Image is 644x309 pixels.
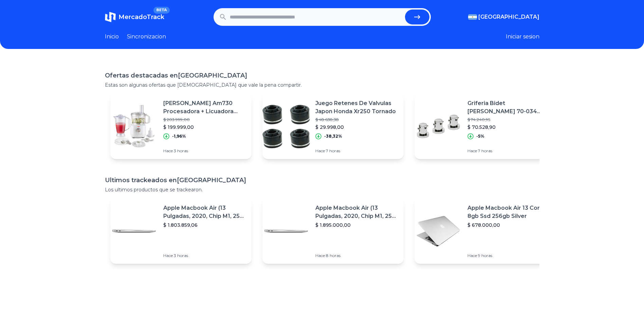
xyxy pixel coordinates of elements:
[415,94,556,159] a: Featured imageGriferia Bidet [PERSON_NAME] 70-034 Betis Compresion Baño$ 74.240,95$ 70.528,90-5%H...
[262,94,404,159] a: Featured imageJuego Retenes De Valvulas Japon Honda Xr250 Tornado$ 48.638,38$ 29.998,00-38,32%Hac...
[262,207,310,255] img: Featured image
[163,99,246,116] p: [PERSON_NAME] Am730 Procesadora + Licuadora Experty 6 Funciones
[110,103,158,150] img: Featured image
[315,204,398,220] p: Apple Macbook Air (13 Pulgadas, 2020, Chip M1, 256 Gb De Ssd, 8 Gb De Ram) - Plata
[315,124,398,131] p: $ 29.998,00
[163,222,246,228] p: $ 1.803.859,06
[163,253,246,258] p: Hace 3 horas
[315,99,398,116] p: Juego Retenes De Valvulas Japon Honda Xr250 Tornado
[110,94,252,159] a: Featured image[PERSON_NAME] Am730 Procesadora + Licuadora Experty 6 Funciones$ 203.999,00$ 199.99...
[468,14,477,20] img: Argentina
[467,99,550,116] p: Griferia Bidet [PERSON_NAME] 70-034 Betis Compresion Baño
[324,134,342,139] p: -38,32%
[105,186,539,193] p: Los ultimos productos que se trackearon.
[110,199,252,264] a: Featured imageApple Macbook Air (13 Pulgadas, 2020, Chip M1, 256 Gb De Ssd, 8 Gb De Ram) - Plata$...
[467,148,550,154] p: Hace 7 horas
[415,207,462,255] img: Featured image
[105,82,539,88] p: Estas son algunas ofertas que [DEMOGRAPHIC_DATA] que vale la pena compartir.
[105,33,119,41] a: Inicio
[105,71,539,80] h1: Ofertas destacadas en [GEOGRAPHIC_DATA]
[478,13,539,21] span: [GEOGRAPHIC_DATA]
[467,124,550,131] p: $ 70.528,90
[315,222,398,228] p: $ 1.895.000,00
[506,33,539,41] button: Iniciar sesion
[467,117,550,122] p: $ 74.240,95
[163,148,246,154] p: Hace 3 horas
[172,134,186,139] p: -1,96%
[163,124,246,131] p: $ 199.999,00
[163,117,246,122] p: $ 203.999,00
[467,253,550,258] p: Hace 9 horas
[467,204,550,220] p: Apple Macbook Air 13 Core I5 8gb Ssd 256gb Silver
[118,13,164,21] span: MercadoTrack
[476,134,484,139] p: -5%
[110,207,158,255] img: Featured image
[105,175,539,185] h1: Ultimos trackeados en [GEOGRAPHIC_DATA]
[315,148,398,154] p: Hace 7 horas
[468,13,539,21] button: [GEOGRAPHIC_DATA]
[105,12,116,22] img: MercadoTrack
[163,204,246,220] p: Apple Macbook Air (13 Pulgadas, 2020, Chip M1, 256 Gb De Ssd, 8 Gb De Ram) - Plata
[315,253,398,258] p: Hace 8 horas
[262,199,404,264] a: Featured imageApple Macbook Air (13 Pulgadas, 2020, Chip M1, 256 Gb De Ssd, 8 Gb De Ram) - Plata$...
[415,199,556,264] a: Featured imageApple Macbook Air 13 Core I5 8gb Ssd 256gb Silver$ 678.000,00Hace 9 horas
[415,103,462,150] img: Featured image
[262,103,310,150] img: Featured image
[105,12,164,22] a: MercadoTrackBETA
[153,7,169,14] span: BETA
[315,117,398,122] p: $ 48.638,38
[127,33,166,41] a: Sincronizacion
[467,222,550,228] p: $ 678.000,00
